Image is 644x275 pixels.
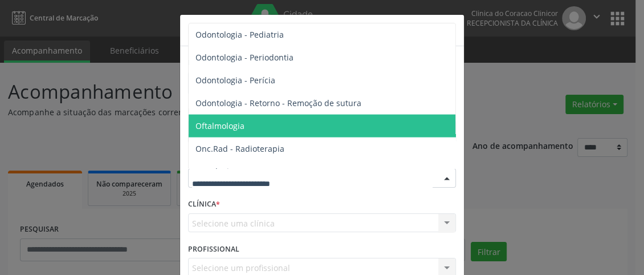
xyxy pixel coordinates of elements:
span: Odontologia - Retorno - Remoção de sutura [195,98,361,108]
label: PROFISSIONAL [188,240,239,258]
span: Onc.Rad - Radioterapia [195,143,284,154]
span: Odontologia - Periodontia [195,52,294,63]
span: Oncologia [195,166,234,177]
h5: Relatório de agendamentos [188,23,319,38]
label: CLÍNICA [188,196,220,213]
span: Odontologia - Pediatria [195,29,284,40]
button: Close [441,15,464,43]
span: Oftalmologia [195,120,244,131]
span: Odontologia - Perícia [195,75,275,86]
